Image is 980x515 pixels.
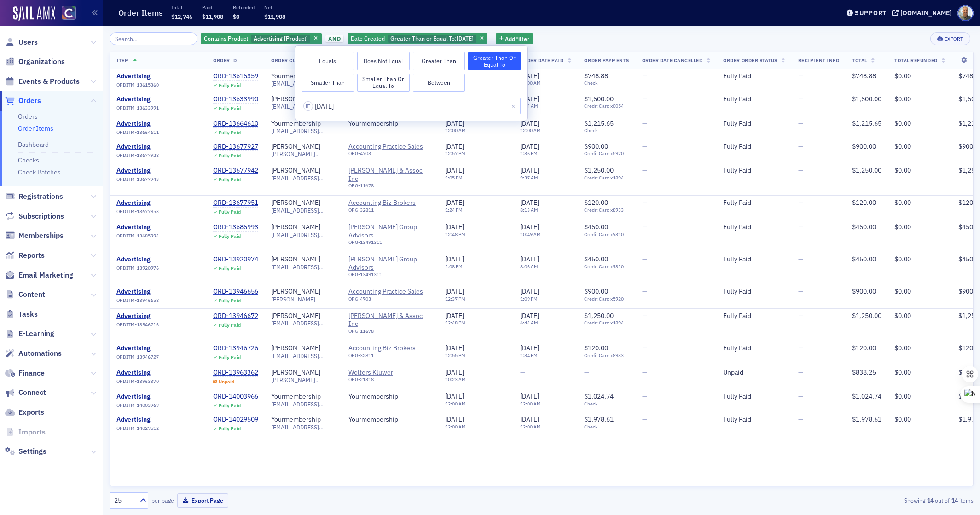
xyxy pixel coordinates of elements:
[302,98,521,114] input: MM/DD/YYYY
[55,6,76,22] a: View Homepage
[302,74,354,92] button: Smaller Than
[18,329,54,339] span: E-Learning
[18,191,63,202] span: Registrations
[413,74,465,92] button: Between
[62,6,76,20] img: SailAMX
[5,388,46,398] a: Connect
[18,250,45,260] span: Reports
[18,112,38,121] a: Orders
[468,52,521,70] button: Greater Than or Equal To
[357,52,410,70] button: Does Not Equal
[5,191,63,202] a: Registrations
[18,407,44,417] span: Exports
[5,368,45,378] a: Finance
[5,348,62,359] a: Automations
[413,52,465,70] button: Greater Than
[5,76,80,87] a: Events & Products
[357,74,410,92] button: Smaller Than or Equal To
[5,309,38,319] a: Tasks
[302,52,354,70] button: Equals
[5,211,64,221] a: Subscriptions
[18,76,80,87] span: Events & Products
[5,250,45,260] a: Reports
[5,96,41,106] a: Orders
[18,96,41,106] span: Orders
[18,309,38,319] span: Tasks
[18,270,73,280] span: Email Marketing
[5,231,64,241] a: Memberships
[5,427,46,437] a: Imports
[18,168,61,176] a: Check Batches
[18,289,45,300] span: Content
[5,329,54,339] a: E-Learning
[18,427,46,437] span: Imports
[5,270,73,280] a: Email Marketing
[13,6,55,21] img: SailAMX
[508,98,521,114] button: Close
[5,407,44,417] a: Exports
[18,348,62,359] span: Automations
[18,156,39,164] a: Checks
[18,446,46,457] span: Settings
[5,289,45,300] a: Content
[18,57,65,67] span: Organizations
[5,446,46,457] a: Settings
[18,368,45,378] span: Finance
[18,140,49,149] a: Dashboard
[18,388,46,398] span: Connect
[18,211,64,221] span: Subscriptions
[18,124,53,133] a: Order Items
[5,57,65,67] a: Organizations
[18,231,64,241] span: Memberships
[5,37,38,47] a: Users
[18,37,38,47] span: Users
